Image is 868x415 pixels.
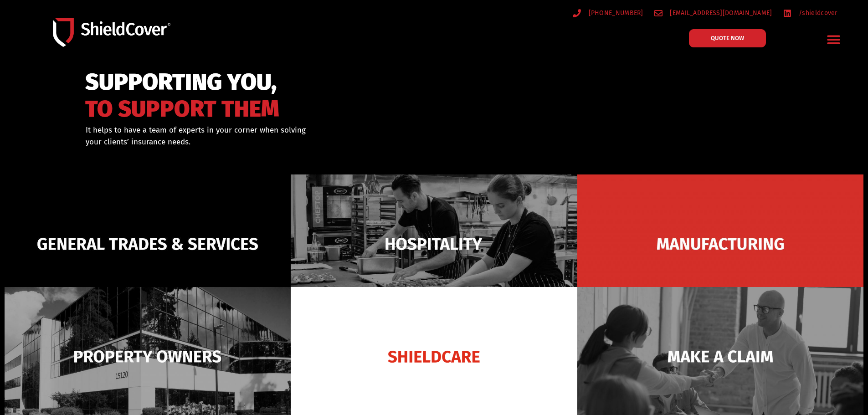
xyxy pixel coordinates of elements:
span: /shieldcover [796,7,837,19]
span: SUPPORTING YOU, [85,73,279,92]
a: [PHONE_NUMBER] [573,7,643,19]
img: Shield-Cover-Underwriting-Australia-logo-full [53,18,170,46]
div: It helps to have a team of experts in your corner when solving [86,124,481,148]
span: [PHONE_NUMBER] [586,7,643,19]
a: [EMAIL_ADDRESS][DOMAIN_NAME] [654,7,772,19]
div: Menu Toggle [823,29,845,50]
span: [EMAIL_ADDRESS][DOMAIN_NAME] [668,7,772,19]
a: /shieldcover [783,7,837,19]
a: QUOTE NOW [689,29,766,47]
p: your clients’ insurance needs. [86,136,481,148]
span: QUOTE NOW [711,35,744,41]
